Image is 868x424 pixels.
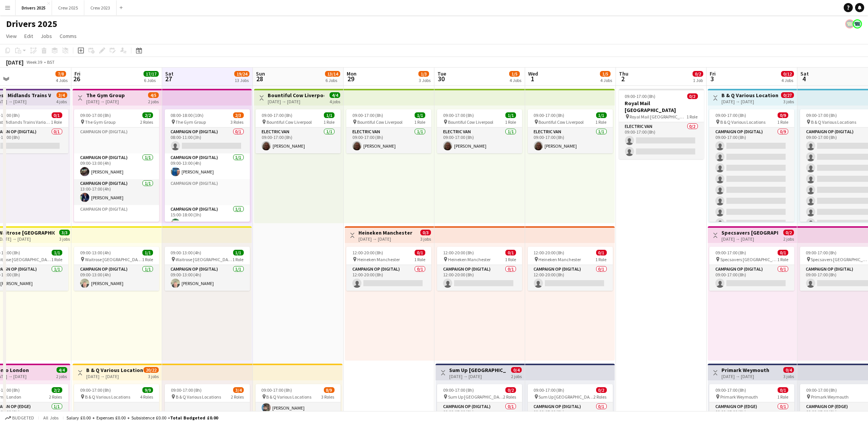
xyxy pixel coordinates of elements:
button: Crew 2023 [84,0,117,15]
div: [DATE] [6,58,24,66]
span: Edit [24,33,33,39]
span: View [6,33,17,39]
div: Salary £0.00 + Expenses £0.00 + Subsistence £0.00 = [66,415,218,421]
span: Jobs [41,33,52,39]
h1: Drivers 2025 [6,18,57,30]
a: Comms [57,31,80,41]
app-user-avatar: Nicola Price [845,19,854,28]
app-user-avatar: Claire Stewart [853,19,862,28]
span: Week 39 [25,59,44,65]
div: BST [47,59,55,65]
a: Jobs [38,31,55,41]
button: Drivers 2025 [16,0,52,15]
span: Budgeted [12,415,34,421]
span: Comms [60,33,77,39]
button: Budgeted [4,414,35,422]
span: Total Budgeted £0.00 [170,415,218,421]
a: View [3,31,20,41]
span: All jobs [42,415,60,421]
button: Crew 2025 [52,0,84,15]
a: Edit [21,31,36,41]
